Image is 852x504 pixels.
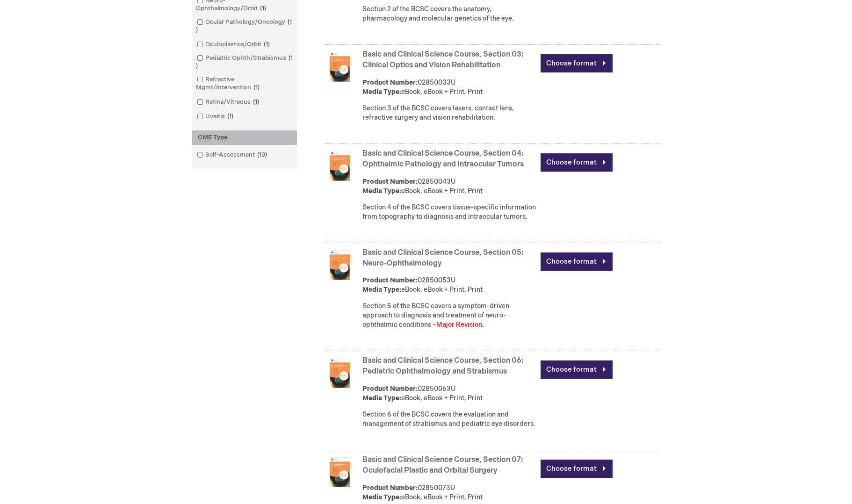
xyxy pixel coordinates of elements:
div: Section 5 of the BCSC covers a symptom-driven approach to diagnosis and treatment of neuro-ophtha... [362,302,536,330]
span: 1 [196,54,293,70]
strong: Media Type: [362,187,401,195]
strong: Media Type: [362,493,401,501]
div: Section 4 of the BCSC covers tissue-specific information from topography to diagnosis and intraoc... [362,203,536,222]
div: 02850053U eBook, eBook + Print, Print [362,276,536,295]
div: 02850073U eBook, eBook + Print, Print [362,483,536,502]
a: Basic and Clinical Science Course, Section 03: Clinical Optics and Vision Rehabilitation [362,50,523,70]
span: 1 [225,113,236,120]
font: Major Revision [436,321,482,329]
a: Choose format [541,460,613,478]
strong: Media Type: [362,88,401,96]
strong: Product Number: [362,484,418,492]
a: Ocular Pathology/Oncology1 [195,18,295,35]
a: Choose format [541,153,613,172]
strong: Product Number: [362,385,418,393]
a: Choose format [541,252,613,271]
div: Section 3 of the BCSC covers lasers, contact lens, refractive surgery and vision rehabilitation. [362,104,536,122]
img: Basic and Clinical Science Course, Section 06: Pediatric Ophthalmology and Strabismus [325,358,355,388]
strong: Product Number: [362,79,418,86]
div: 02850043U eBook, eBook + Print, Print [362,177,536,196]
strong: . [482,321,484,329]
span: 1 [196,18,292,34]
strong: Media Type: [362,394,401,402]
div: Section 2 of the BCSC covers the anatomy, pharmacology and molecular genetics of the eye. [362,5,536,23]
a: Choose format [541,360,613,379]
span: 1 [251,98,261,106]
a: Choose format [541,54,613,72]
span: 13 [255,151,269,158]
a: Oculoplastics/Orbit1 [195,40,274,49]
a: Basic and Clinical Science Course, Section 05: Neuro-Ophthalmology [362,248,523,268]
div: CME Type [192,130,297,145]
a: Basic and Clinical Science Course, Section 06: Pediatric Ophthalmology and Strabismus [362,356,523,376]
a: Uveitis1 [195,112,237,121]
a: Refractive Mgmt/Intervention1 [195,75,295,92]
a: Pediatric Ophth/Strabismus1 [195,54,295,71]
span: 1 [251,84,262,91]
a: Basic and Clinical Science Course, Section 07: Oculofacial Plastic and Orbital Surgery [362,455,523,475]
a: Retina/Vitreous1 [195,98,263,107]
span: 1 [258,5,268,12]
div: 02850033U eBook, eBook + Print, Print [362,78,536,97]
a: Self-Assessment13 [195,151,271,159]
div: 02850063U eBook, eBook + Print, Print [362,384,536,403]
strong: Product Number: [362,178,418,186]
img: Basic and Clinical Science Course, Section 04: Ophthalmic Pathology and Intraocular Tumors [325,151,355,181]
a: Basic and Clinical Science Course, Section 04: Ophthalmic Pathology and Intraocular Tumors [362,149,524,169]
strong: Media Type: [362,286,401,294]
strong: Product Number: [362,276,418,284]
img: Basic and Clinical Science Course, Section 07: Oculofacial Plastic and Orbital Surgery [325,457,355,487]
img: Basic and Clinical Science Course, Section 03: Clinical Optics and Vision Rehabilitation [325,52,355,82]
img: Basic and Clinical Science Course, Section 05: Neuro-Ophthalmology [325,250,355,280]
div: Section 6 of the BCSC covers the evaluation and management of strabismus and pediatric eye disord... [362,410,536,429]
span: 1 [261,41,272,48]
